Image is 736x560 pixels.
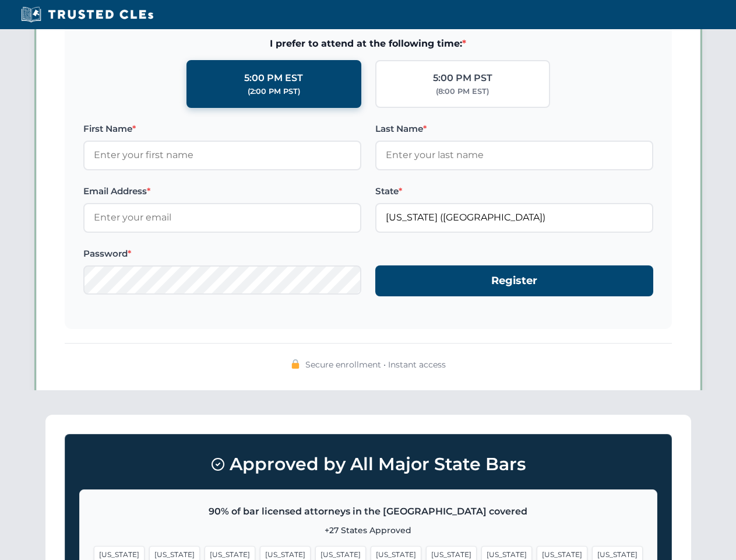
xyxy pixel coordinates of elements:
[375,184,653,198] label: State
[94,504,643,519] p: 90% of bar licensed attorneys in the [GEOGRAPHIC_DATA] covered
[305,358,446,371] span: Secure enrollment • Instant access
[83,247,361,261] label: Password
[83,122,361,136] label: First Name
[94,524,643,537] p: +27 States Approved
[244,71,303,86] div: 5:00 PM EST
[83,36,653,51] span: I prefer to attend at the following time:
[83,203,361,232] input: Enter your email
[375,265,653,296] button: Register
[436,86,489,97] div: (8:00 PM EST)
[17,6,157,23] img: Trusted CLEs
[248,86,300,97] div: (2:00 PM PST)
[375,141,653,170] input: Enter your last name
[433,71,492,86] div: 5:00 PM PST
[375,122,653,136] label: Last Name
[83,184,361,198] label: Email Address
[291,359,300,369] img: 🔒
[83,141,361,170] input: Enter your first name
[375,203,653,232] input: Florida (FL)
[79,449,657,480] h3: Approved by All Major State Bars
